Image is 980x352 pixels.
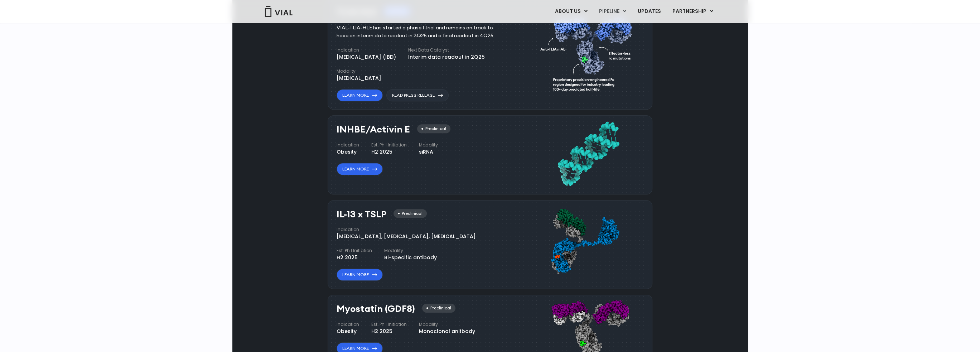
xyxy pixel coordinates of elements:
div: Interim data readout in 2Q25 [408,53,485,61]
h3: INHBE/Activin E [337,124,410,135]
a: PIPELINEMenu Toggle [593,5,631,18]
h4: Indication [337,321,359,328]
div: Preclinical [394,209,427,218]
div: Obesity [337,148,359,156]
h4: Modality [419,142,438,148]
h4: Est. Ph I Initiation [371,142,407,148]
div: [MEDICAL_DATA], [MEDICAL_DATA], [MEDICAL_DATA] [337,233,476,240]
h3: IL-13 x TSLP [337,209,386,220]
h4: Est. Ph I Initiation [371,321,407,328]
div: [MEDICAL_DATA] (IBD) [337,53,396,61]
a: Learn More [337,269,383,281]
a: Read Press Release [386,89,449,101]
div: VIAL-TL1A-HLE has started a phase 1 trial and remains on track to have an interim data readout in... [337,24,504,40]
div: siRNA [419,148,438,156]
div: Obesity [337,328,359,335]
h4: Next Data Catalyst [408,47,485,53]
a: ABOUT USMenu Toggle [549,5,593,18]
h4: Est. Ph I Initiation [337,247,372,254]
img: Vial Logo [264,6,293,17]
h4: Indication [337,47,396,53]
a: Learn More [337,163,383,175]
div: Preclinical [417,124,450,133]
h4: Indication [337,142,359,148]
h4: Modality [419,321,475,328]
h3: Myostatin (GDF8) [337,304,415,314]
img: TL1A antibody diagram. [540,3,636,102]
a: UPDATES [632,5,666,18]
div: [MEDICAL_DATA] [337,74,381,82]
h4: Indication [337,226,476,233]
div: Monoclonal anitbody [419,328,475,335]
div: H2 2025 [371,148,407,156]
div: H2 2025 [371,328,407,335]
a: Learn More [337,89,383,101]
div: Preclinical [422,304,455,313]
h4: Modality [384,247,437,254]
h4: Modality [337,68,381,74]
div: Bi-specific antibody [384,254,437,261]
div: H2 2025 [337,254,372,261]
a: PARTNERSHIPMenu Toggle [666,5,719,18]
